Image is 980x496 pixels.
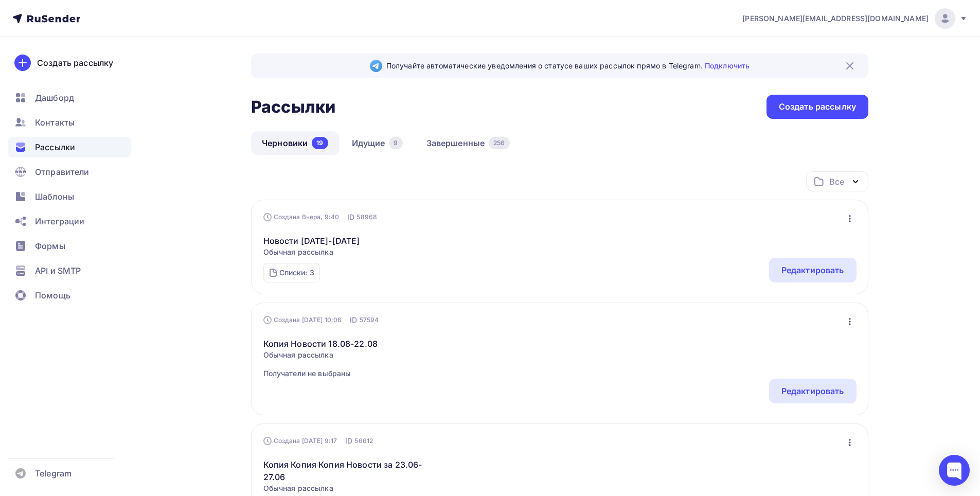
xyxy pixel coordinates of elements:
div: Списки: 3 [279,268,314,278]
span: Telegram [35,467,72,480]
a: [PERSON_NAME][EMAIL_ADDRESS][DOMAIN_NAME] [742,8,968,29]
span: Отправители [35,166,90,178]
span: Обычная рассылка [263,350,378,360]
span: Формы [35,240,65,252]
a: Рассылки [8,137,131,157]
span: [PERSON_NAME][EMAIL_ADDRESS][DOMAIN_NAME] [742,13,929,24]
a: Новости [DATE]-[DATE] [263,235,360,247]
div: 9 [389,137,402,149]
div: Создана Вчера, 9:40 [263,213,340,221]
a: Завершенные256 [416,131,521,155]
a: Формы [8,236,131,256]
div: 256 [489,137,509,149]
span: 56612 [354,436,373,446]
span: ID [347,212,354,222]
span: API и SMTP [35,264,81,277]
span: Рассылки [35,141,75,153]
a: Копия Новости 18.08-22.08 [263,338,378,350]
div: Все [829,175,844,188]
span: Шаблоны [35,190,74,203]
span: Дашборд [35,92,74,104]
a: Контакты [8,112,131,133]
div: Создана [DATE] 10:06 [263,316,342,324]
span: Обычная рассылка [263,483,440,493]
a: Отправители [8,162,131,182]
div: Редактировать [781,385,844,397]
a: Подключить [705,61,750,70]
span: ID [350,315,357,325]
span: ID [345,436,352,446]
span: Получайте автоматические уведомления о статусе ваших рассылок прямо в Telegram. [386,61,750,71]
img: Telegram [370,60,382,72]
a: Копия Копия Копия Новости за 23.06-27.06 [263,458,440,483]
button: Все [806,171,868,191]
h2: Рассылки [251,97,335,117]
span: Интеграции [35,215,84,227]
span: 58968 [357,212,377,222]
span: Обычная рассылка [263,247,360,257]
span: Получатели не выбраны [263,368,378,379]
div: Создать рассылку [779,101,856,113]
span: Помощь [35,289,70,302]
a: Черновики19 [251,131,339,155]
span: Контакты [35,116,75,129]
div: 19 [312,137,328,149]
span: 57594 [360,315,379,325]
div: Создать рассылку [37,57,113,69]
div: Редактировать [781,264,844,276]
a: Идущие9 [341,131,414,155]
div: Создана [DATE] 9:17 [263,437,337,445]
a: Шаблоны [8,186,131,207]
a: Дашборд [8,87,131,108]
